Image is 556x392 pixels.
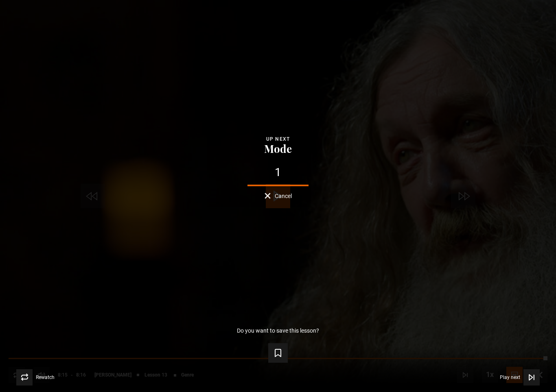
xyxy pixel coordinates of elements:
div: 1 [13,167,543,178]
span: Rewatch [36,375,55,380]
span: Play next [500,375,520,380]
button: Rewatch [16,369,55,385]
div: Up next [13,135,543,143]
p: Do you want to save this lesson? [237,328,319,333]
button: Cancel [265,193,292,199]
span: Cancel [275,193,292,199]
button: Mode [262,143,294,155]
button: Play next [500,369,540,385]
